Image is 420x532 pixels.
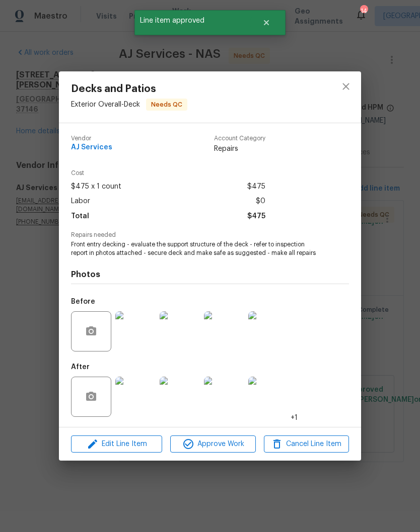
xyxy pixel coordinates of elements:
[71,209,89,224] span: Total
[71,83,187,95] span: Decks and Patios
[71,364,90,371] h5: After
[247,180,265,194] span: $475
[134,10,250,31] span: Line item approved
[264,435,349,453] button: Cancel Line Item
[247,209,265,224] span: $475
[250,13,283,33] button: Close
[71,270,349,280] h4: Photos
[71,194,90,209] span: Labor
[71,101,140,108] span: Exterior Overall - Deck
[291,413,298,423] span: +1
[267,438,346,451] span: Cancel Line Item
[74,438,159,451] span: Edit Line Item
[71,180,121,194] span: $475 x 1 count
[71,170,265,176] span: Cost
[173,438,252,451] span: Approve Work
[360,6,367,16] div: 14
[147,100,186,110] span: Needs QC
[71,435,162,453] button: Edit Line Item
[71,135,112,142] span: Vendor
[214,135,265,142] span: Account Category
[71,144,112,151] span: AJ Services
[214,144,265,154] span: Repairs
[334,74,358,99] button: close
[256,194,265,209] span: $0
[71,240,321,257] span: Front entry decking - evaluate the support structure of the deck - refer to inspection report in ...
[71,232,349,238] span: Repairs needed
[71,298,95,305] h5: Before
[170,435,255,453] button: Approve Work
